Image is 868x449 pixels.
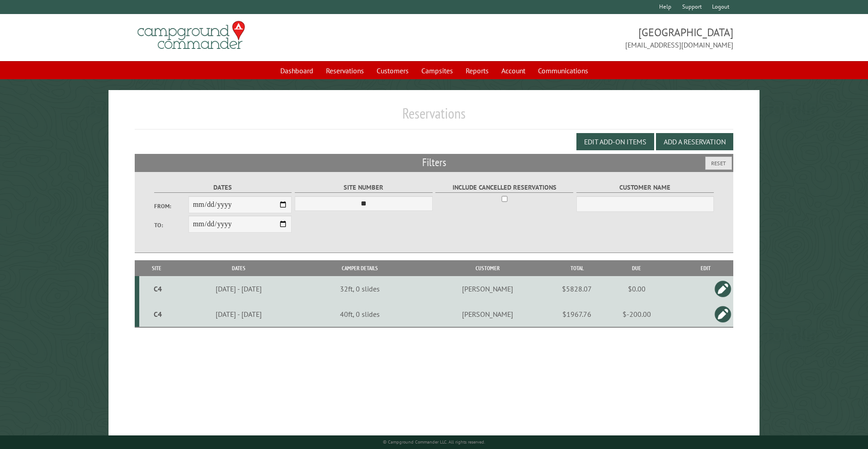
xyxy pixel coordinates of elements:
[595,260,678,276] th: Due
[383,439,485,445] small: © Campground Commander LLC. All rights reserved.
[559,301,595,327] td: $1967.76
[143,284,173,293] div: C4
[321,62,369,79] a: Reservations
[275,62,319,79] a: Dashboard
[434,25,733,50] span: [GEOGRAPHIC_DATA] [EMAIL_ADDRESS][DOMAIN_NAME]
[135,18,248,53] img: Campground Commander
[559,260,595,276] th: Total
[705,157,732,170] button: Reset
[303,260,416,276] th: Camper Details
[496,62,531,79] a: Account
[295,182,433,193] label: Site Number
[154,202,189,210] label: From:
[656,133,733,150] button: Add a Reservation
[576,182,714,193] label: Customer Name
[175,310,302,319] div: [DATE] - [DATE]
[416,260,559,276] th: Customer
[460,62,494,79] a: Reports
[143,310,173,319] div: C4
[435,182,573,193] label: Include Cancelled Reservations
[416,276,559,301] td: [PERSON_NAME]
[174,260,304,276] th: Dates
[303,276,416,301] td: 32ft, 0 slides
[135,154,734,171] h2: Filters
[416,62,458,79] a: Campsites
[559,276,595,301] td: $5828.07
[154,221,189,229] label: To:
[595,276,678,301] td: $0.00
[139,260,174,276] th: Site
[678,260,734,276] th: Edit
[303,301,416,327] td: 40ft, 0 slides
[135,105,734,129] h1: Reservations
[533,62,594,79] a: Communications
[576,133,654,150] button: Edit Add-on Items
[154,182,292,193] label: Dates
[416,301,559,327] td: [PERSON_NAME]
[175,284,302,293] div: [DATE] - [DATE]
[595,301,678,327] td: $-200.00
[371,62,414,79] a: Customers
